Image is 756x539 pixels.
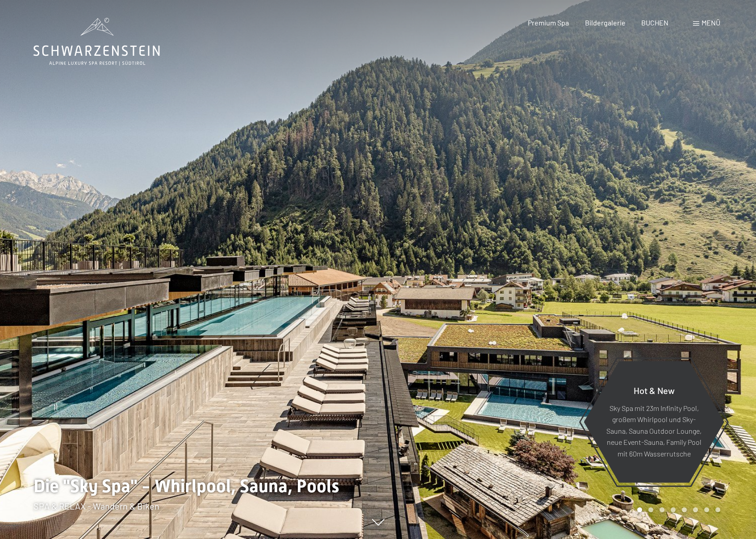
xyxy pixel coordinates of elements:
div: Carousel Page 7 [704,507,709,512]
p: Sky Spa mit 23m Infinity Pool, großem Whirlpool und Sky-Sauna, Sauna Outdoor Lounge, neue Event-S... [606,402,702,459]
div: Carousel Page 5 [682,507,687,512]
span: Menü [702,18,720,27]
div: Carousel Page 2 [648,507,653,512]
a: Bildergalerie [585,18,626,27]
div: Carousel Page 1 (Current Slide) [637,507,642,512]
div: Carousel Page 8 [715,507,720,512]
div: Carousel Pagination [634,507,720,512]
span: Hot & New [634,385,675,395]
div: Carousel Page 4 [671,507,676,512]
div: Carousel Page 3 [660,507,664,512]
a: BUCHEN [641,18,668,27]
a: Premium Spa [528,18,569,27]
a: Hot & New Sky Spa mit 23m Infinity Pool, großem Whirlpool und Sky-Sauna, Sauna Outdoor Lounge, ne... [583,361,725,483]
div: Carousel Page 6 [693,507,698,512]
